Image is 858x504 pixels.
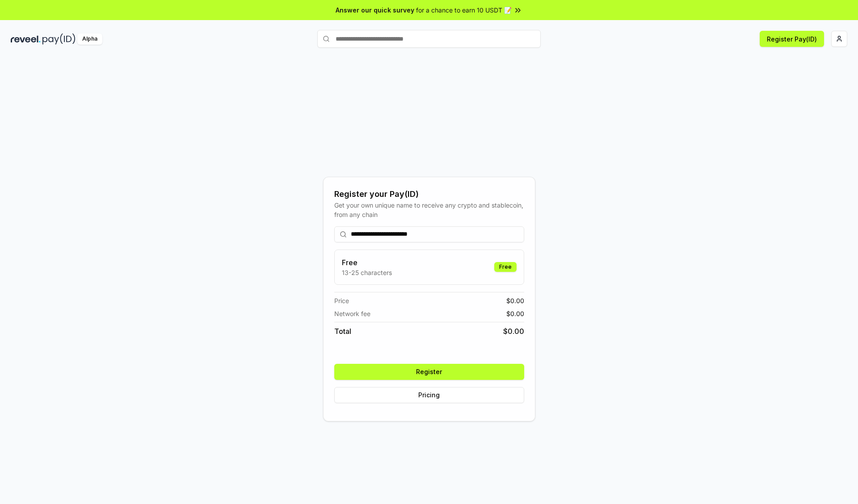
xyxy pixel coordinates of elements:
[506,309,524,318] span: $ 0.00
[11,33,41,45] img: reveel_dark
[760,31,824,47] button: Register Pay(ID)
[334,188,524,200] div: Register your Pay(ID)
[42,33,76,45] img: pay_id
[334,326,351,337] span: Total
[416,5,512,15] span: for a chance to earn 10 USDT 📝
[503,326,524,337] span: $ 0.00
[77,33,102,45] div: Alpha
[342,257,392,268] h3: Free
[506,296,524,305] span: $ 0.00
[334,200,524,219] div: Get your own unique name to receive any crypto and stablecoin, from any chain
[334,387,524,403] button: Pricing
[334,296,349,305] span: Price
[334,309,370,318] span: Network fee
[336,5,414,15] span: Answer our quick survey
[334,364,524,380] button: Register
[494,262,517,272] div: Free
[342,268,392,277] p: 13-25 characters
